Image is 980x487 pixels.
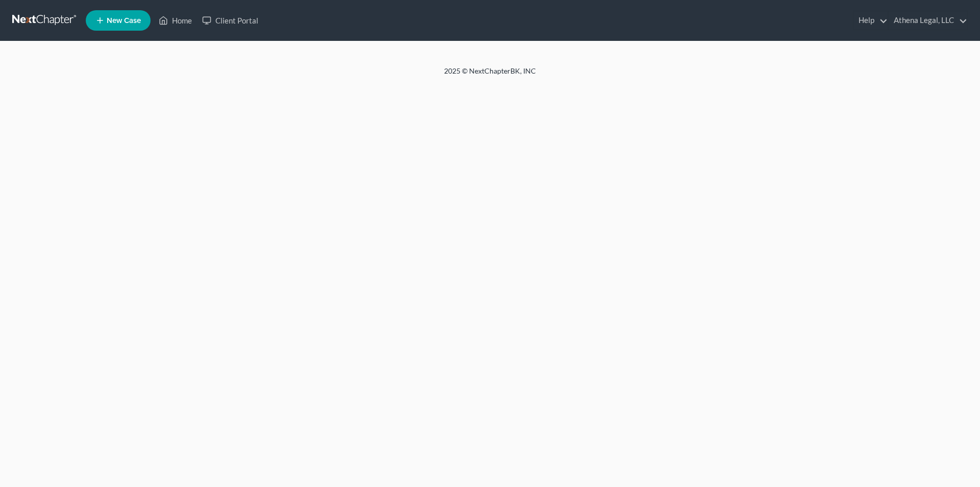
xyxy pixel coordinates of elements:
[199,66,781,84] div: 2025 © NextChapterBK, INC
[197,11,263,30] a: Client Portal
[154,11,197,30] a: Home
[86,10,151,31] new-legal-case-button: New Case
[889,11,967,30] a: Athena Legal, LLC
[853,11,888,30] a: Help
